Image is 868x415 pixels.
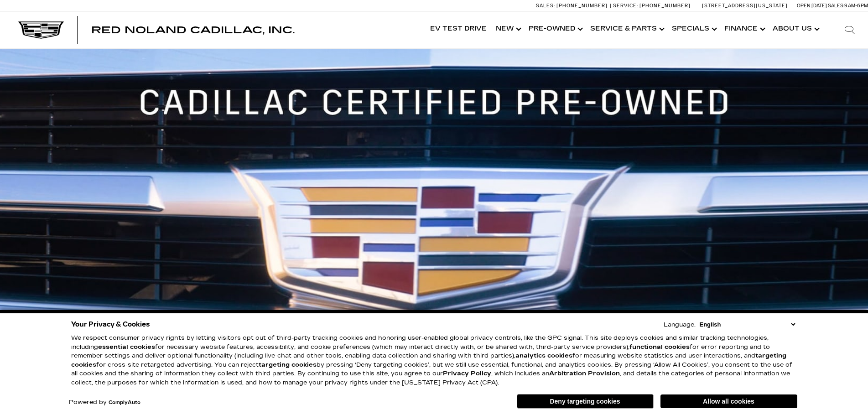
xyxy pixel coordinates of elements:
strong: targeting cookies [259,361,317,368]
strong: Arbitration Provision [549,370,620,377]
strong: targeting cookies [71,352,786,368]
span: Your Privacy & Cookies [71,318,150,331]
span: Open [DATE] [797,3,827,9]
div: Language: [664,322,696,328]
strong: functional cookies [629,343,690,351]
span: [PHONE_NUMBER] [556,3,608,9]
a: Privacy Policy [443,370,491,377]
select: Language Select [697,320,797,329]
img: Cadillac Dark Logo with Cadillac White Text [18,21,64,39]
a: EV Test Drive [426,11,491,47]
strong: essential cookies [98,343,155,351]
a: Finance [720,11,768,47]
div: Powered by [69,399,140,405]
a: About Us [768,11,822,47]
button: Deny targeting cookies [517,394,654,409]
span: [PHONE_NUMBER] [639,3,691,9]
p: We respect consumer privacy rights by letting visitors opt out of third-party tracking cookies an... [71,334,797,387]
span: 9 AM-6 PM [844,3,868,9]
a: Service: [PHONE_NUMBER] [610,3,693,8]
span: Service: [613,3,638,9]
a: Sales: [PHONE_NUMBER] [536,3,610,8]
span: Sales: [536,3,555,9]
a: Red Noland Cadillac, Inc. [91,26,295,35]
span: Sales: [828,3,844,9]
a: ComplyAuto [109,400,140,405]
a: Service & Parts [586,11,667,47]
a: New [491,11,524,47]
a: [STREET_ADDRESS][US_STATE] [702,3,788,9]
strong: analytics cookies [515,352,572,359]
a: Pre-Owned [524,11,586,47]
span: Red Noland Cadillac, Inc. [91,25,295,36]
button: Allow all cookies [660,394,797,408]
a: Specials [667,11,720,47]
